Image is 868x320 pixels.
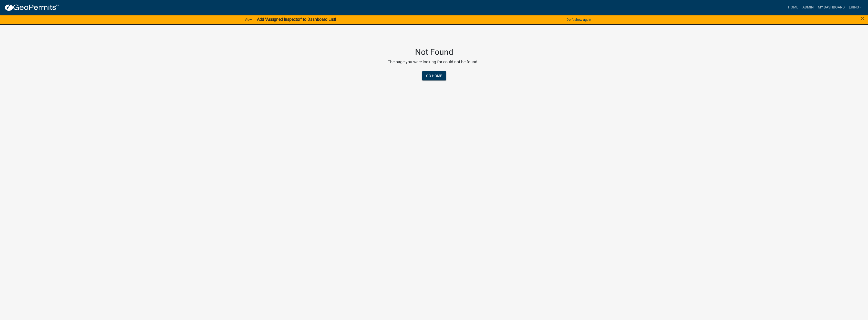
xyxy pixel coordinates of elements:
[861,15,864,22] span: ×
[786,3,800,12] a: Home
[257,17,336,22] strong: Add "Assigned Inspector" to Dashboard List!
[422,71,446,80] a: Go Home
[861,15,864,22] button: Close
[243,15,254,24] a: View
[564,15,593,24] button: Don't show again
[816,3,847,12] a: My Dashboard
[800,3,816,12] a: Admin
[847,3,864,12] a: erins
